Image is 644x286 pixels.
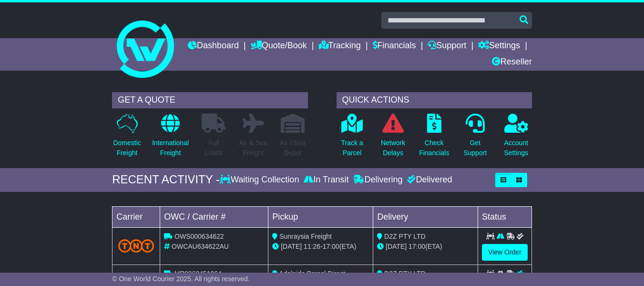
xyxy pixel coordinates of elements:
[174,270,222,277] span: MP0068451964
[377,242,474,252] div: (ETA)
[281,243,302,250] span: [DATE]
[419,113,450,163] a: CheckFinancials
[492,54,532,71] a: Reseller
[409,243,425,250] span: 17:00
[323,243,339,250] span: 17:00
[174,233,224,240] span: OWS000634622
[384,270,426,277] span: D2Z PTY LTD
[112,173,220,187] div: RECENT ACTIVITY -
[341,138,363,158] p: Track a Parcel
[373,38,416,54] a: Financials
[482,244,528,261] a: View Order
[280,138,306,158] p: Air / Sea Depot
[118,239,154,252] img: TNT_Domestic.png
[272,242,369,252] div: - (ETA)
[268,206,373,227] td: Pickup
[251,38,307,54] a: Quote/Book
[463,113,487,163] a: GetSupport
[113,138,141,158] p: Domestic Freight
[463,138,487,158] p: Get Support
[112,113,141,163] a: DomesticFreight
[384,233,426,240] span: D2Z PTY LTD
[337,92,532,108] div: QUICK ACTIONS
[428,38,466,54] a: Support
[160,206,268,227] td: OWC / Carrier #
[304,243,320,250] span: 11:26
[380,113,406,163] a: NetworkDelays
[220,175,301,185] div: Waiting Collection
[301,175,351,185] div: In Transit
[152,113,189,163] a: InternationalFreight
[386,243,407,250] span: [DATE]
[504,138,528,158] p: Account Settings
[478,38,520,54] a: Settings
[152,138,189,158] p: International Freight
[112,275,250,283] span: © One World Courier 2025. All rights reserved.
[351,175,405,185] div: Delivering
[188,38,239,54] a: Dashboard
[112,206,160,227] td: Carrier
[279,270,345,277] span: Adelaide Parcel Direct
[381,138,405,158] p: Network Delays
[202,138,225,158] p: Full Loads
[503,113,529,163] a: AccountSettings
[478,206,532,227] td: Status
[112,92,307,108] div: GET A QUOTE
[172,243,229,250] span: OWCAU634622AU
[279,233,332,240] span: Sunraysia Freight
[419,138,449,158] p: Check Financials
[405,175,452,185] div: Delivered
[319,38,361,54] a: Tracking
[239,138,267,158] p: Air & Sea Freight
[373,206,478,227] td: Delivery
[340,113,363,163] a: Track aParcel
